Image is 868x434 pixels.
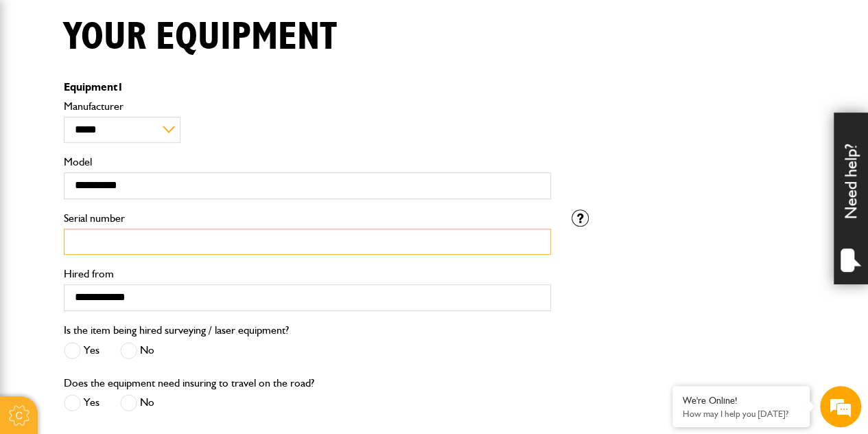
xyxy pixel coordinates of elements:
label: Is the item being hired surveying / laser equipment? [64,325,289,336]
textarea: Type your message and hit 'Enter' [18,249,250,325]
label: Serial number [64,213,551,224]
p: Equipment [64,82,551,93]
input: Enter your last name [18,127,250,157]
label: No [120,342,154,359]
div: Need help? [834,113,868,284]
label: Yes [64,342,99,359]
input: Enter your phone number [18,208,250,238]
p: How may I help you today? [683,409,799,419]
div: We're Online! [683,395,799,407]
div: Minimize live chat window [225,7,258,40]
label: Model [64,157,551,168]
h1: Your equipment [64,14,337,60]
label: Manufacturer [64,101,551,112]
label: Does the equipment need insuring to travel on the road? [64,378,314,389]
label: Hired from [64,269,551,279]
div: Chat with us now [71,77,231,95]
em: Start Chat [187,336,249,355]
span: 1 [117,80,124,93]
label: No [120,394,154,411]
input: Enter your email address [18,168,250,198]
label: Yes [64,394,99,411]
img: d_20077148190_company_1631870298795_20077148190 [23,76,58,95]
